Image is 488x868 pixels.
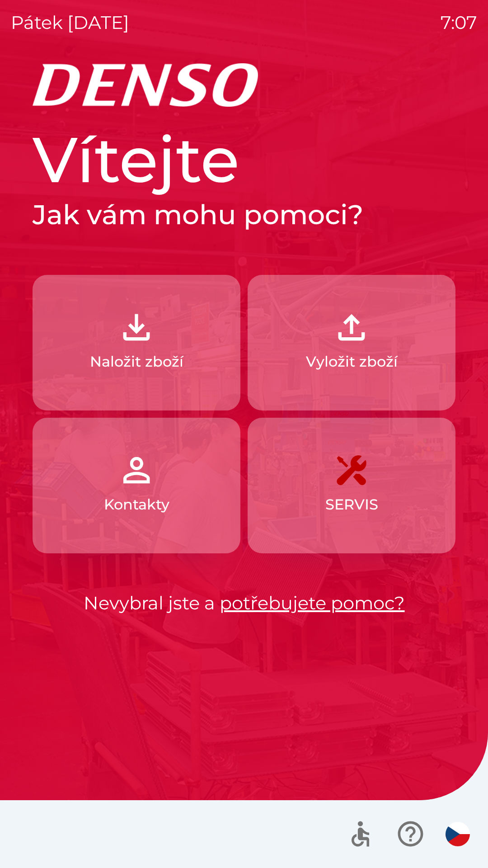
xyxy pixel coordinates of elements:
[33,121,455,198] h1: Vítejte
[332,307,371,347] img: 2fb22d7f-6f53-46d3-a092-ee91fce06e5d.png
[11,9,129,36] p: pátek [DATE]
[306,351,398,373] p: Vyložit zboží
[248,275,455,410] button: Vyložit zboží
[325,494,378,515] p: SERVIS
[117,307,156,347] img: 918cc13a-b407-47b8-8082-7d4a57a89498.png
[90,351,183,373] p: Naložit zboží
[248,418,455,553] button: SERVIS
[33,418,240,553] button: Kontakty
[33,198,455,231] h2: Jak vám mohu pomoci?
[220,592,405,614] a: potřebujete pomoc?
[332,450,371,490] img: 7408382d-57dc-4d4c-ad5a-dca8f73b6e74.png
[446,822,470,846] img: cs flag
[33,63,455,107] img: Logo
[33,590,455,617] p: Nevybral jste a
[33,275,240,410] button: Naložit zboží
[117,450,156,490] img: 072f4d46-cdf8-44b2-b931-d189da1a2739.png
[104,494,169,515] p: Kontakty
[441,9,477,36] p: 7:07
